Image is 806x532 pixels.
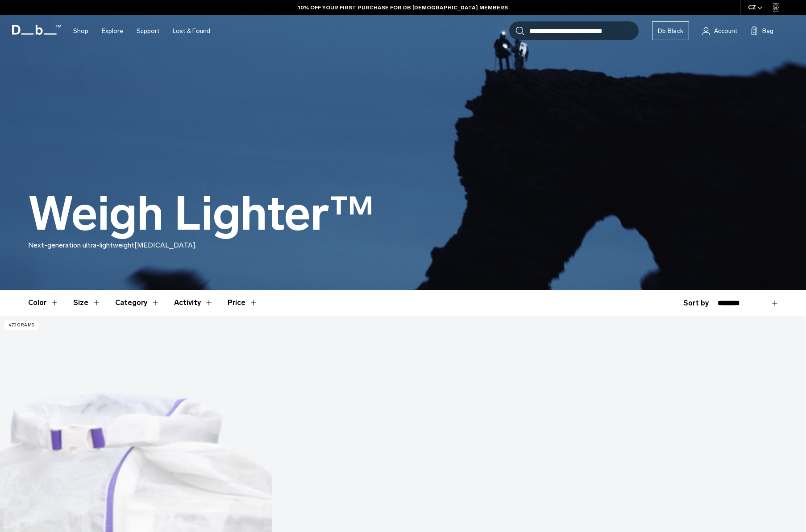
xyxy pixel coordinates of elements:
button: Toggle Filter [115,290,160,316]
a: Explore [102,15,123,47]
h1: Weigh Lighter™ [28,188,374,240]
button: Toggle Filter [28,290,59,316]
nav: Main Navigation [66,15,217,47]
a: Account [702,25,737,36]
a: Lost & Found [173,15,210,47]
button: Toggle Filter [174,290,213,316]
button: Toggle Filter [73,290,101,316]
span: Account [714,26,737,36]
a: Support [137,15,159,47]
span: [MEDICAL_DATA]. [134,241,197,249]
a: Db Black [652,21,689,40]
a: 10% OFF YOUR FIRST PURCHASE FOR DB [DEMOGRAPHIC_DATA] MEMBERS [298,4,508,12]
span: Next-generation ultra-lightweight [28,241,134,249]
button: Bag [751,25,773,36]
p: 470 grams [4,321,38,330]
a: Shop [73,15,88,47]
span: Bag [762,26,773,36]
button: Toggle Price [228,290,258,316]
